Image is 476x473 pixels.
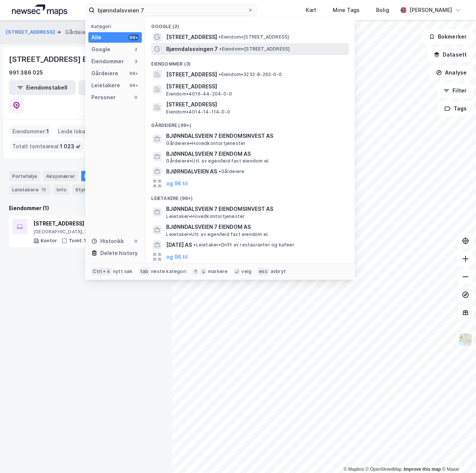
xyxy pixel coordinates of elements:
div: 991 386 025 [9,68,43,77]
a: OpenStreetMap [366,467,402,472]
input: Søk på adresse, matrikkel, gårdeiere, leietakere eller personer [95,4,247,16]
div: Eiendommer (1) [9,204,163,213]
div: 99+ [128,34,139,40]
span: • [219,46,222,52]
div: Google [91,45,110,54]
div: 0 [133,238,139,244]
div: Leietakere [9,184,51,195]
span: Leietaker • Utl. av egen/leid fast eiendom el. [166,231,269,237]
span: BJØRNDALVEIEN AS [166,167,217,176]
div: Mine Tags [333,6,360,15]
iframe: Chat Widget [439,437,476,473]
span: • [219,169,221,174]
div: [PERSON_NAME] [409,6,452,15]
span: BJØNNDALSVEIEN 7 EIENDOMSINVEST AS [166,131,346,140]
div: Delete history [100,249,138,258]
button: og 96 til [166,252,188,261]
button: Eiendomstabell [9,80,76,95]
div: Portefølje [9,171,40,181]
span: [DATE] AS [166,240,192,249]
div: Kontor [41,238,57,244]
div: Alle [91,33,101,42]
div: neste kategori [151,269,186,275]
button: Leietakertabell [79,80,145,95]
div: Eiendommer (3) [145,55,355,69]
span: [STREET_ADDRESS] [166,82,346,91]
div: tab [139,268,150,275]
button: [STREET_ADDRESS] [6,28,57,36]
div: velg [241,269,251,275]
a: Improve this map [404,467,441,472]
div: Eiendommer : [9,125,52,137]
div: Leietakere (99+) [145,189,355,203]
span: Eiendom • 4014-14-114-0-0 [166,109,230,115]
span: Eiendom • [STREET_ADDRESS] [219,34,289,40]
button: Datasett [427,47,473,62]
div: [GEOGRAPHIC_DATA], 231/264 [33,229,146,235]
div: 0 [133,94,139,100]
div: Google (2) [145,18,355,31]
div: 3 [133,58,139,64]
span: Gårdeiere • Utl. av egen/leid fast eiendom el. [166,158,269,164]
div: nytt søk [113,269,133,275]
a: Mapbox [344,467,364,472]
div: 99+ [128,82,139,88]
span: Leietaker • Hovedkontortjenester [166,213,245,219]
div: [STREET_ADDRESS] [33,219,146,228]
div: Eiendommer [91,57,124,66]
span: BJØNNDALSVEIEN 7 EIENDOMSINVEST AS [166,204,346,213]
button: og 96 til [166,179,188,188]
div: Personer [91,93,116,102]
div: Leide lokasjoner : [55,125,108,137]
div: markere [208,269,228,275]
span: Leietaker • Drift av restauranter og kafeer [193,242,294,248]
span: • [219,34,221,40]
div: Bolig [376,6,389,15]
div: Info [54,184,69,195]
button: Filter [437,83,473,98]
div: Kontrollprogram for chat [439,437,476,473]
div: Gårdeiere [91,69,118,78]
div: Aksjonærer [43,171,78,181]
span: BJØNNDALSVEIEN 7 EIENDOM AS [166,149,346,158]
div: Totalt tomteareal : [9,140,84,152]
span: Eiendom • 4016-44-204-0-0 [166,91,232,97]
div: Historikk [91,237,124,246]
span: [STREET_ADDRESS] [166,33,217,42]
span: BJØNNDALSVEIEN 7 EIENDOM AS [166,222,346,231]
button: Tags [438,101,473,116]
span: Bjønndalssvingen 7 [166,45,218,54]
div: avbryt [271,269,286,275]
div: Kategori [91,24,142,29]
span: Eiendom • 3232-8-262-0-0 [219,72,282,78]
span: 1 [46,127,49,136]
img: Z [458,333,473,347]
div: Ctrl + k [91,268,112,275]
div: Gårdeiere (99+) [145,116,355,130]
div: 12 [40,186,48,193]
div: 99+ [128,70,139,76]
span: [STREET_ADDRESS] [166,100,346,109]
div: esc [257,268,269,275]
div: 2 [133,46,139,52]
span: • [219,72,221,77]
span: [STREET_ADDRESS] [166,70,217,79]
div: Styret [72,184,103,195]
span: Eiendom • [STREET_ADDRESS] [219,46,290,52]
div: Gårdeier [65,28,88,37]
div: Eiendommer [81,171,127,181]
div: Leietakere [91,81,120,90]
span: Gårdeiere • Hovedkontortjenester [166,140,245,146]
span: Gårdeiere [219,169,244,175]
div: [STREET_ADDRESS] EIENDOM AS [9,53,129,65]
div: Tomt: 1 023 ㎡ [69,238,102,244]
button: Bokmerker [422,29,473,44]
div: Kart [306,6,316,15]
button: Analyse [430,65,473,80]
span: • [193,242,196,248]
span: 1 023 ㎡ [60,142,81,151]
img: logo.a4113a55bc3d86da70a041830d287a7e.svg [12,4,67,16]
